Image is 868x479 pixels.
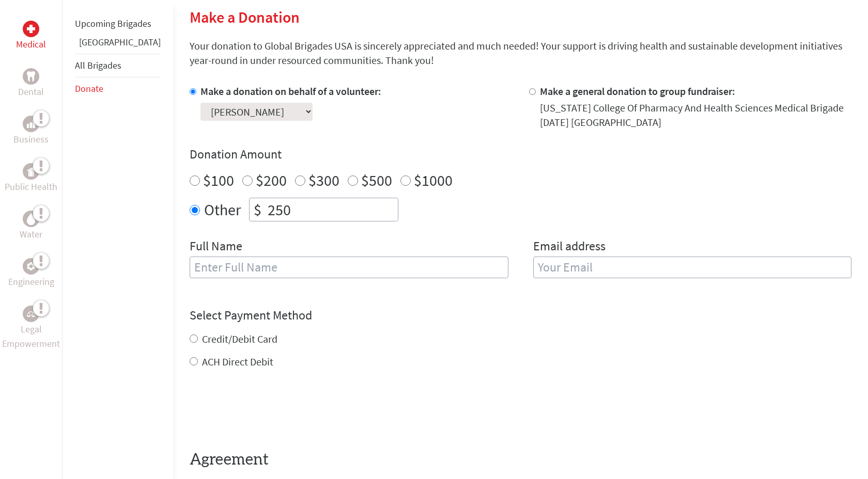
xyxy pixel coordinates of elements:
[20,227,42,242] p: Water
[27,311,35,317] img: Legal Empowerment
[23,163,39,180] div: Public Health
[256,170,287,190] label: $200
[27,120,35,128] img: Business
[20,211,42,242] a: WaterWater
[5,180,57,194] p: Public Health
[540,101,852,130] div: [US_STATE] College Of Pharmacy And Health Sciences Medical Brigade [DATE] [GEOGRAPHIC_DATA]
[75,59,121,71] a: All Brigades
[200,85,381,98] label: Make a donation on behalf of a volunteer:
[414,170,453,190] label: $1000
[203,170,234,190] label: $100
[18,85,44,99] p: Dental
[250,198,266,221] div: $
[266,198,398,221] input: Enter Amount
[190,307,851,324] h4: Select Payment Method
[202,355,273,368] label: ACH Direct Debit
[16,21,46,52] a: MedicalMedical
[190,390,347,430] iframe: reCAPTCHA
[75,35,161,54] li: Panama
[23,21,39,37] div: Medical
[23,306,39,322] div: Legal Empowerment
[2,306,60,351] a: Legal EmpowermentLegal Empowerment
[8,258,54,289] a: EngineeringEngineering
[79,36,161,48] a: [GEOGRAPHIC_DATA]
[13,116,49,147] a: BusinessBusiness
[23,68,39,85] div: Dental
[27,71,35,81] img: Dental
[190,257,508,278] input: Enter Full Name
[13,132,49,147] p: Business
[540,85,735,98] label: Make a general donation to group fundraiser:
[75,12,161,35] li: Upcoming Brigades
[361,170,392,190] label: $500
[16,37,46,52] p: Medical
[75,83,103,94] a: Donate
[27,262,35,270] img: Engineering
[308,170,339,190] label: $300
[533,257,852,278] input: Your Email
[27,25,35,33] img: Medical
[190,238,242,257] label: Full Name
[23,258,39,275] div: Engineering
[75,77,161,100] li: Donate
[533,238,606,257] label: Email address
[204,198,241,221] label: Other
[23,116,39,132] div: Business
[27,166,35,177] img: Public Health
[190,39,851,68] p: Your donation to Global Brigades USA is sincerely appreciated and much needed! Your support is dr...
[8,275,54,289] p: Engineering
[23,211,39,227] div: Water
[75,18,151,29] a: Upcoming Brigades
[202,332,277,345] label: Credit/Debit Card
[2,322,60,351] p: Legal Empowerment
[190,451,851,469] h4: Agreement
[190,146,851,163] h4: Donation Amount
[18,68,44,99] a: DentalDental
[5,163,57,194] a: Public HealthPublic Health
[27,213,35,225] img: Water
[75,54,161,77] li: All Brigades
[190,8,851,26] h2: Make a Donation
